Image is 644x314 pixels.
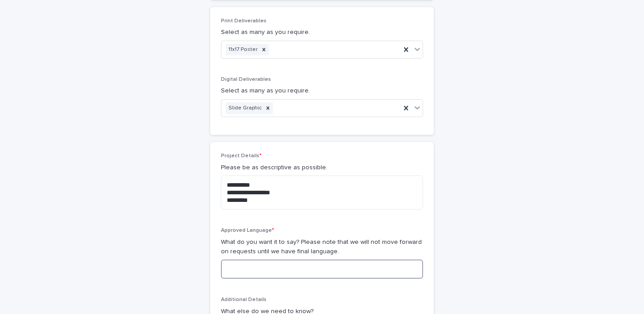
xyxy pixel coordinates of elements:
div: Slide Graphic [226,102,263,114]
div: 11x17 Poster [226,44,259,56]
p: Please be as descriptive as possible. [221,163,423,172]
span: Digital Deliverables [221,77,271,82]
span: Print Deliverables [221,18,267,24]
span: Approved Language [221,228,274,233]
p: What do you want it to say? Please note that we will not move forward on requests until we have f... [221,238,423,256]
p: Select as many as you require. [221,28,423,37]
span: Additional Details [221,297,267,302]
p: Select as many as you require. [221,86,423,96]
span: Project Details [221,153,262,159]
